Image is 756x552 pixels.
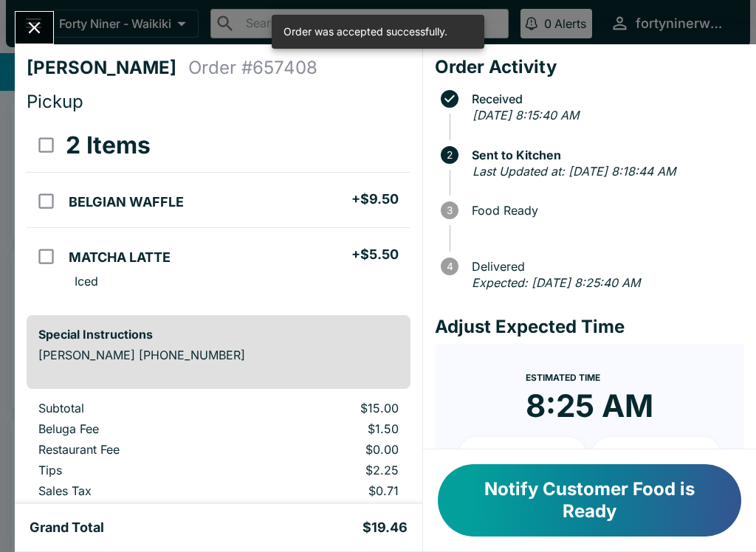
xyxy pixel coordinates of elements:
[447,204,453,216] text: 3
[257,401,399,415] p: $15.00
[257,463,399,477] p: $2.25
[526,387,653,425] time: 8:25 AM
[447,149,453,161] text: 2
[351,246,399,263] h5: + $5.50
[257,483,399,498] p: $0.71
[362,519,408,537] h5: $19.46
[435,56,744,78] h4: Order Activity
[27,119,410,303] table: orders table
[38,483,233,498] p: Sales Tax
[16,12,53,44] button: Close
[27,401,410,504] table: orders table
[472,108,579,123] em: [DATE] 8:15:40 AM
[458,437,587,474] button: + 10
[27,91,83,112] span: Pickup
[351,190,399,208] h5: + $9.50
[438,464,741,537] button: Notify Customer Food is Ready
[472,275,640,290] em: Expected: [DATE] 8:25:40 AM
[464,92,744,106] span: Received
[592,437,721,474] button: + 20
[38,327,399,342] h6: Special Instructions
[464,260,744,273] span: Delivered
[283,19,447,44] div: Order was accepted successfully.
[472,164,676,179] em: Last Updated at: [DATE] 8:18:44 AM
[75,274,98,289] p: Iced
[464,204,744,217] span: Food Ready
[188,57,317,79] h4: Order # 657408
[38,442,233,457] p: Restaurant Fee
[66,131,151,160] h3: 2 Items
[526,372,600,383] span: Estimated Time
[38,463,233,477] p: Tips
[27,57,188,79] h4: [PERSON_NAME]
[435,316,744,338] h4: Adjust Expected Time
[446,261,453,272] text: 4
[38,421,233,436] p: Beluga Fee
[38,348,399,362] p: [PERSON_NAME] [PHONE_NUMBER]
[257,442,399,457] p: $0.00
[69,193,184,211] h5: BELGIAN WAFFLE
[257,421,399,436] p: $1.50
[30,519,104,537] h5: Grand Total
[69,249,171,266] h5: MATCHA LATTE
[464,148,744,162] span: Sent to Kitchen
[38,401,233,415] p: Subtotal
